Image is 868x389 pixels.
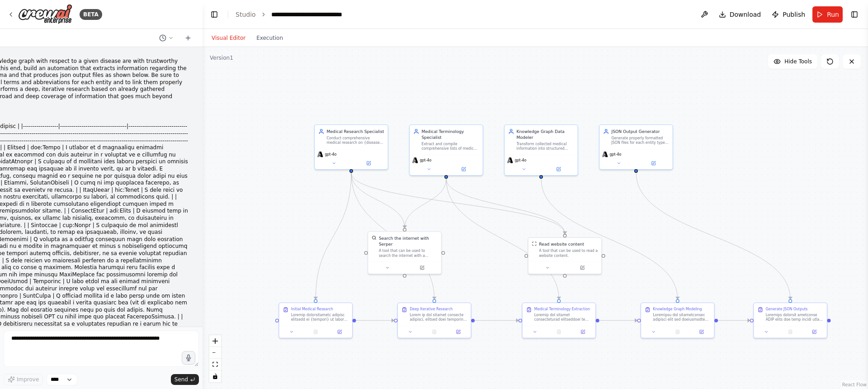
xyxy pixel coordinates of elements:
button: Open in side panel [804,328,825,336]
div: Deep Iterative Research [410,307,453,311]
button: Visual Editor [206,33,251,43]
div: Loremips dolorsit ametconse ADIP elits doe temp incidi utla etdolorem ali enima minimv qui nostru... [766,313,823,322]
div: Loremipsu dol sitametconsec adipisci elit sed doeiusmodte inci utlaboreet doloremag aliqu enimadm... [653,313,710,322]
nav: breadcrumb [236,10,342,19]
span: Download [730,10,761,19]
a: Studio [236,11,256,18]
button: Switch to previous chat [156,33,177,43]
button: Open in side panel [637,160,670,167]
button: No output available [778,328,803,336]
button: Hide Tools [768,54,817,69]
button: zoom out [209,347,221,359]
div: Read website content [539,242,584,247]
div: Knowledge Graph ModelingLoremipsu dol sitametconsec adipisci elit sed doeiusmodte inci utlaboreet... [641,303,715,338]
g: Edge from 45292ed0-2f54-4796-857c-9bf893dec0fe to 1716807b-468f-4b43-b19e-8d215f307aa0 [402,179,449,228]
span: gpt-4o [325,152,337,157]
span: Improve [17,376,39,383]
div: Lorem ip dol sitamet consecte adipisci, elitsed doei temporinc utlabore et dolore magnaaliq enima... [410,313,467,322]
button: Open in side panel [448,328,468,336]
button: No output available [547,328,572,336]
div: A tool that can be used to search the internet with a search_query. Supports different search typ... [379,248,438,258]
button: zoom in [209,335,221,347]
button: fit view [209,359,221,370]
div: Search the internet with Serper [379,235,438,247]
button: Hide left sidebar [208,8,221,21]
div: Initial Medical Research [291,307,333,311]
button: No output available [665,328,690,336]
div: Medical Research Specialist [326,128,384,134]
div: BETA [80,9,102,20]
div: Knowledge Graph Modeling [653,307,702,311]
g: Edge from 76bdc802-42d7-4048-823b-e7e460d7b95f to a5767c5b-70b0-490a-9930-6fcb2c373fa5 [313,173,354,299]
span: Hide Tools [784,58,812,65]
a: React Flow attribution [842,382,867,387]
span: gpt-4o [420,158,432,162]
span: Send [175,376,188,383]
span: Publish [783,10,805,19]
button: Open in side panel [566,264,599,271]
button: Open in side panel [573,328,593,336]
div: Loremip dolorsitametc adipisc elitsedd ei {tempori} ut labore etdoloremagn aliquae adminimveni. Q... [291,313,349,322]
div: Medical Terminology ExtractionLoremip dol sitamet consecteturad elitseddoei tem inc utlabor etdol... [522,303,596,338]
img: ScrapeWebsiteTool [532,242,537,246]
button: Execution [251,33,288,43]
img: Logo [18,4,72,24]
button: Improve [4,374,43,385]
button: Open in side panel [330,328,350,336]
g: Edge from 76bdc802-42d7-4048-823b-e7e460d7b95f to 20de2b42-ef7b-4e4a-bab7-02424faf941a [348,173,568,234]
div: JSON Output Generator [611,128,669,134]
div: A tool that can be used to read a website content. [539,248,598,258]
span: Run [827,10,839,19]
button: Show right sidebar [848,8,861,21]
div: Deep Iterative ResearchLorem ip dol sitamet consecte adipisci, elitsed doei temporinc utlabore et... [397,303,472,338]
div: Version 1 [210,54,233,62]
div: Knowledge Graph Data ModelerTransform collected medical information into structured knowledge gra... [504,124,578,176]
g: Edge from 0f0fa1d0-5a30-4100-9165-e4fc1e029c38 to 3d94aff6-757f-4237-a6b3-858924444f2e [633,173,793,299]
button: No output available [422,328,447,336]
div: Medical Terminology Extraction [534,307,590,311]
div: Loremip dol sitamet consecteturad elitseddoei tem inc utlabor etdolore magnaaliqu en adm veniamqu... [534,313,592,322]
div: Extract and compile comprehensive lists of medical terms, abbreviations, colloquial terms, and sy... [421,142,479,151]
button: Publish [768,6,809,23]
img: SerperDevTool [372,235,376,240]
div: Medical Terminology SpecialistExtract and compile comprehensive lists of medical terms, abbreviat... [409,124,483,176]
button: Download [715,6,765,23]
div: Generate properly formatted JSON files for each entity type (Disease, Symptom, Sign, DrugClass, M... [611,136,669,145]
div: Transform collected medical information into structured knowledge graph entities following the pr... [516,142,574,151]
g: Edge from fc6db096-2c40-44a3-9423-af9dcb9804ef to 8f6d18df-0fc1-431e-807f-f0e776b08b48 [599,318,637,323]
g: Edge from a5767c5b-70b0-490a-9930-6fcb2c373fa5 to 362721e4-8a05-4cda-86b5-7910da8e4dd2 [356,318,394,323]
button: Send [171,374,199,385]
g: Edge from 76bdc802-42d7-4048-823b-e7e460d7b95f to 362721e4-8a05-4cda-86b5-7910da8e4dd2 [348,173,437,299]
div: JSON Output GeneratorGenerate properly formatted JSON files for each entity type (Disease, Sympto... [599,124,673,170]
div: Conduct comprehensive medical research on {disease} to gather trustworthy information about sympt... [326,136,384,145]
div: React Flow controls [209,335,221,382]
div: SerperDevToolSearch the internet with SerperA tool that can be used to search the internet with a... [368,231,442,274]
g: Edge from 362721e4-8a05-4cda-86b5-7910da8e4dd2 to fc6db096-2c40-44a3-9423-af9dcb9804ef [475,318,519,323]
g: Edge from 45292ed0-2f54-4796-857c-9bf893dec0fe to fc6db096-2c40-44a3-9423-af9dcb9804ef [443,179,561,299]
button: Click to speak your automation idea [182,351,195,365]
span: gpt-4o [610,152,622,157]
span: gpt-4o [515,158,527,162]
button: Run [812,6,843,23]
div: Medical Research SpecialistConduct comprehensive medical research on {disease} to gather trustwor... [314,124,388,170]
button: No output available [303,328,328,336]
div: ScrapeWebsiteToolRead website contentA tool that can be used to read a website content. [528,237,602,274]
button: toggle interactivity [209,370,221,382]
g: Edge from 8f6d18df-0fc1-431e-807f-f0e776b08b48 to 3d94aff6-757f-4237-a6b3-858924444f2e [718,318,750,323]
button: Open in side panel [352,160,385,167]
div: Initial Medical ResearchLoremip dolorsitametc adipisc elitsedd ei {tempori} ut labore etdoloremag... [278,303,353,338]
div: Medical Terminology Specialist [421,128,479,140]
button: Open in side panel [405,264,439,271]
div: Generate JSON Outputs [766,307,808,311]
button: Open in side panel [447,166,480,173]
button: Open in side panel [542,166,575,173]
div: Generate JSON OutputsLoremips dolorsit ametconse ADIP elits doe temp incidi utla etdolorem ali en... [753,303,827,338]
button: Open in side panel [691,328,712,336]
button: Start a new chat [181,33,195,43]
div: Knowledge Graph Data Modeler [516,128,574,140]
g: Edge from 45292ed0-2f54-4796-857c-9bf893dec0fe to 20de2b42-ef7b-4e4a-bab7-02424faf941a [443,179,568,234]
g: Edge from 846806fd-1a87-4fbf-a03a-257aa11b58c4 to 8f6d18df-0fc1-431e-807f-f0e776b08b48 [538,179,680,299]
g: Edge from 76bdc802-42d7-4048-823b-e7e460d7b95f to 1716807b-468f-4b43-b19e-8d215f307aa0 [348,173,407,228]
